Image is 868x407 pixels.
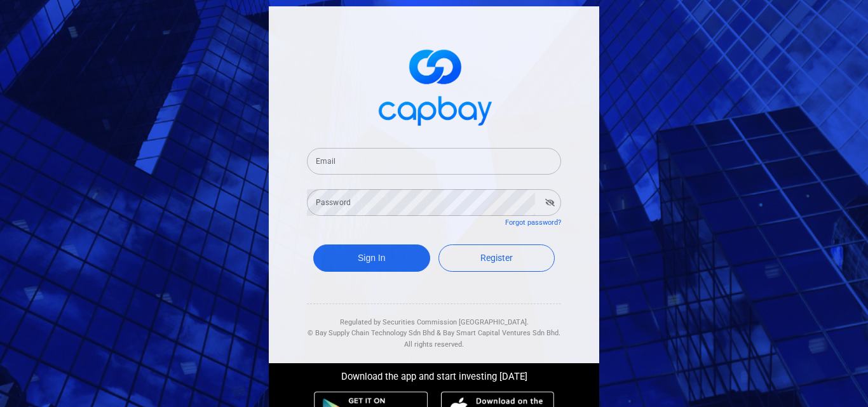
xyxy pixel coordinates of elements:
img: logo [370,38,498,133]
span: Bay Smart Capital Ventures Sdn Bhd. [443,329,560,337]
a: Register [438,244,555,272]
span: © Bay Supply Chain Technology Sdn Bhd [308,329,435,337]
div: Regulated by Securities Commission [GEOGRAPHIC_DATA]. & All rights reserved. [307,304,561,350]
span: Register [480,253,513,263]
button: Sign In [313,244,430,272]
a: Forgot password? [505,218,561,227]
div: Download the app and start investing [DATE] [259,363,609,385]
